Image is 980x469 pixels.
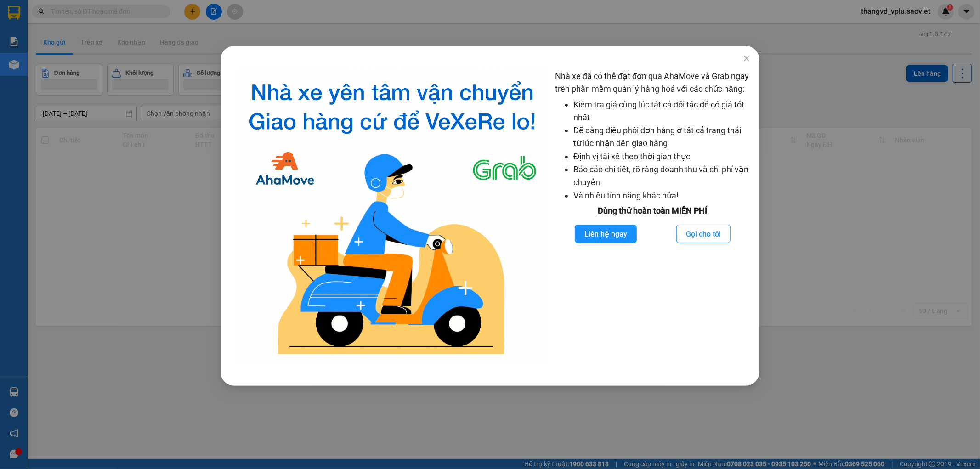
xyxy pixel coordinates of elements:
[575,225,637,243] button: Liên hệ ngay
[573,124,750,150] li: Dễ dàng điều phối đơn hàng ở tất cả trạng thái từ lúc nhận đến giao hàng
[555,204,750,217] div: Dùng thử hoàn toàn MIỄN PHÍ
[573,150,750,163] li: Định vị tài xế theo thời gian thực
[734,46,759,72] button: Close
[573,189,750,202] li: Và nhiều tính năng khác nữa!
[676,225,731,243] button: Gọi cho tôi
[743,55,750,62] span: close
[573,98,750,124] li: Kiểm tra giá cùng lúc tất cả đối tác để có giá tốt nhất
[584,228,627,240] span: Liên hệ ngay
[686,228,721,240] span: Gọi cho tôi
[555,70,750,363] div: Nhà xe đã có thể đặt đơn qua AhaMove và Grab ngay trên phần mềm quản lý hàng hoá với các chức năng:
[573,163,750,189] li: Báo cáo chi tiết, rõ ràng doanh thu và chi phí vận chuyển
[237,70,548,363] img: logo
